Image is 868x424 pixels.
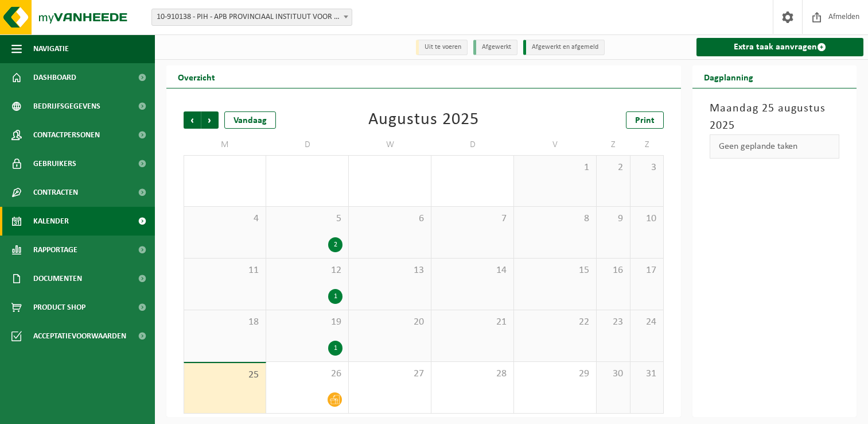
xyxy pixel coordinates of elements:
span: 10 [636,213,658,225]
span: Product Shop [33,293,85,322]
span: 13 [355,264,425,277]
span: 14 [437,264,508,277]
span: 21 [437,316,508,329]
td: Z [630,134,664,155]
span: 18 [190,316,260,329]
div: Vandaag [224,111,276,129]
span: Bedrijfsgegevens [33,92,100,121]
div: Augustus 2025 [368,111,479,129]
span: 28 [437,368,508,380]
span: Kalender [33,207,69,236]
span: 5 [272,213,342,225]
td: V [514,134,597,155]
span: 4 [190,213,260,225]
span: Acceptatievoorwaarden [33,322,126,350]
span: Volgende [201,111,219,129]
h2: Dagplanning [692,65,765,88]
td: W [349,134,431,155]
span: 19 [272,316,342,329]
div: Geen geplande taken [710,134,839,159]
span: 2 [602,161,624,174]
span: 6 [355,213,425,225]
a: Extra taak aanvragen [696,38,863,56]
span: 12 [272,264,342,277]
span: Dashboard [33,63,76,92]
span: Print [635,116,655,125]
span: Rapportage [33,236,77,264]
span: 15 [520,264,590,277]
td: D [266,134,349,155]
span: 9 [602,213,624,225]
span: Contactpersonen [33,121,100,149]
span: 17 [636,264,658,277]
span: 27 [355,368,425,380]
li: Uit te voeren [416,40,468,55]
td: D [431,134,514,155]
h2: Overzicht [166,65,227,88]
span: 24 [636,316,658,329]
td: Z [597,134,630,155]
span: 22 [520,316,590,329]
span: 11 [190,264,260,277]
div: 2 [328,237,342,252]
a: Print [626,111,664,129]
span: 23 [602,316,624,329]
span: 1 [520,161,590,174]
span: 20 [355,316,425,329]
span: 16 [602,264,624,277]
h3: Maandag 25 augustus 2025 [710,100,839,134]
li: Afgewerkt [473,40,517,55]
span: 10-910138 - PIH - APB PROVINCIAAL INSTITUUT VOOR HYGIENE - ANTWERPEN [152,9,352,25]
span: 30 [602,368,624,380]
div: 1 [328,341,342,356]
span: Contracten [33,178,78,207]
span: Gebruikers [33,149,76,178]
span: 8 [520,213,590,225]
span: Documenten [33,264,82,293]
span: 25 [190,369,260,381]
span: Navigatie [33,34,69,63]
span: 7 [437,213,508,225]
span: 10-910138 - PIH - APB PROVINCIAAL INSTITUUT VOOR HYGIENE - ANTWERPEN [151,9,352,26]
div: 1 [328,289,342,304]
span: 26 [272,368,342,380]
li: Afgewerkt en afgemeld [523,40,605,55]
td: M [184,134,266,155]
span: 3 [636,161,658,174]
span: Vorige [184,111,201,129]
span: 31 [636,368,658,380]
span: 29 [520,368,590,380]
